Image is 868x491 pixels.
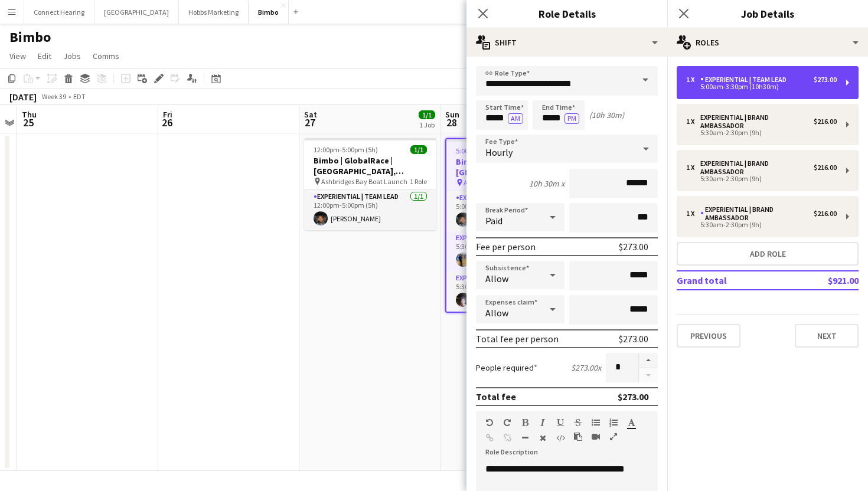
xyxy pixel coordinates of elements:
[20,116,37,129] span: 25
[24,1,94,24] button: Connect Hearing
[700,113,814,130] div: Experiential | Brand Ambassador
[33,48,56,64] a: Edit
[445,109,459,120] span: Sun
[446,191,576,231] app-card-role: Experiential | Team Lead1/15:00am-3:30pm (10h30m)[PERSON_NAME]
[508,113,523,124] button: AM
[9,28,51,46] h1: Bimbo
[686,130,837,136] div: 5:30am-2:30pm (9h)
[419,120,435,129] div: 1 Job
[686,176,837,182] div: 5:30am-2:30pm (9h)
[88,48,124,64] a: Comms
[161,116,172,129] span: 26
[539,418,547,427] button: Italic
[466,6,667,21] h3: Role Details
[485,215,502,227] span: Paid
[9,91,37,103] div: [DATE]
[589,110,624,120] div: (10h 30m)
[456,146,534,155] span: 5:00am-3:30pm (10h30m)
[446,271,576,312] app-card-role: Experiential | Brand Ambassador1/15:30am-2:30pm (9h)[PERSON_NAME]
[38,51,51,61] span: Edit
[521,418,529,427] button: Bold
[686,117,700,126] div: 1 x
[304,109,317,120] span: Sat
[321,177,407,186] span: Ashbridges Bay Boat Launch
[789,271,859,290] td: $921.00
[592,418,600,427] button: Unordered List
[677,271,789,290] td: Grand total
[814,210,837,218] div: $216.00
[9,51,26,61] span: View
[464,178,547,187] span: Ashbridges Bay Boat Launch
[677,324,740,348] button: Previous
[677,242,859,266] button: Add role
[619,241,648,253] div: $273.00
[179,1,249,24] button: Hobbs Marketing
[814,76,837,84] div: $273.00
[686,76,700,84] div: 1 x
[485,273,508,284] span: Allow
[410,145,427,154] span: 1/1
[686,84,837,90] div: 5:00am-3:30pm (10h30m)
[73,92,86,101] div: EDT
[592,432,600,441] button: Insert video
[574,432,582,441] button: Paste as plain text
[304,155,436,176] h3: Bimbo | GlobalRace | [GEOGRAPHIC_DATA], [GEOGRAPHIC_DATA]
[410,177,427,186] span: 1 Role
[302,116,317,129] span: 27
[476,391,516,402] div: Total fee
[39,92,68,101] span: Week 39
[627,418,635,427] button: Text Color
[556,418,564,427] button: Underline
[466,28,667,57] div: Shift
[564,113,579,124] button: PM
[476,333,559,345] div: Total fee per person
[476,241,536,253] div: Fee per person
[571,362,601,373] div: $273.00 x
[485,307,508,319] span: Allow
[22,109,37,120] span: Thu
[476,362,537,373] label: People required
[667,28,868,57] div: Roles
[304,190,436,230] app-card-role: Experiential | Team Lead1/112:00pm-5:00pm (5h)[PERSON_NAME]
[619,333,648,345] div: $273.00
[443,116,459,129] span: 28
[667,6,868,21] h3: Job Details
[556,433,564,443] button: HTML Code
[686,210,700,218] div: 1 x
[521,433,529,443] button: Horizontal Line
[58,48,86,64] a: Jobs
[814,163,837,172] div: $216.00
[700,159,814,176] div: Experiential | Brand Ambassador
[304,138,436,230] app-job-card: 12:00pm-5:00pm (5h)1/1Bimbo | GlobalRace | [GEOGRAPHIC_DATA], [GEOGRAPHIC_DATA] Ashbridges Bay Bo...
[529,178,564,189] div: 10h 30m x
[485,146,513,158] span: Hourly
[249,1,289,24] button: Bimbo
[314,145,378,154] span: 12:00pm-5:00pm (5h)
[446,156,576,178] h3: Bimbo | GlobalRace | [GEOGRAPHIC_DATA], [GEOGRAPHIC_DATA]
[609,432,618,441] button: Fullscreen
[686,163,700,172] div: 1 x
[63,51,81,61] span: Jobs
[814,117,837,126] div: $216.00
[503,418,511,427] button: Redo
[700,205,814,222] div: Experiential | Brand Ambassador
[419,110,435,119] span: 1/1
[609,418,618,427] button: Ordered List
[445,138,577,313] app-job-card: 5:00am-3:30pm (10h30m)4/4Bimbo | GlobalRace | [GEOGRAPHIC_DATA], [GEOGRAPHIC_DATA] Ashbridges Bay...
[94,1,179,24] button: [GEOGRAPHIC_DATA]
[700,76,791,84] div: Experiential | Team Lead
[686,222,837,228] div: 5:30am-2:30pm (9h)
[539,433,547,443] button: Clear Formatting
[618,391,648,402] div: $273.00
[5,48,31,64] a: View
[446,231,576,271] app-card-role: Experiential | Brand Ambassador1/15:30am-2:30pm (9h)[PERSON_NAME]
[574,418,582,427] button: Strikethrough
[795,324,859,348] button: Next
[163,109,172,120] span: Fri
[639,353,658,368] button: Increase
[485,418,494,427] button: Undo
[93,51,119,61] span: Comms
